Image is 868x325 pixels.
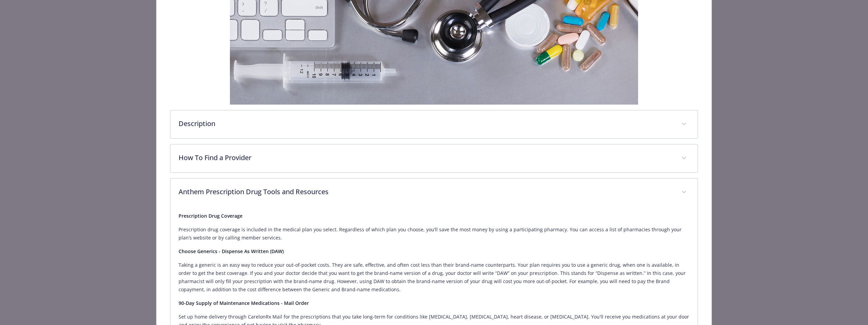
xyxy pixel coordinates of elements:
[179,187,673,197] p: Anthem Prescription Drug Tools and Resources
[179,300,309,306] strong: 90-Day Supply of Maintenance Medications - Mail Order
[170,110,697,138] div: Description
[179,226,689,242] p: Prescription drug coverage is included in the medical plan you select. Regardless of which plan y...
[179,248,284,254] strong: Choose Generics - Dispense As Written (DAW)
[179,119,673,129] p: Description
[179,153,673,163] p: How To Find a Provider
[179,261,689,294] p: Taking a generic is an easy way to reduce your out-of-pocket costs. They are safe, effective, and...
[170,179,697,206] div: Anthem Prescription Drug Tools and Resources
[179,213,243,219] strong: Prescription Drug Coverage
[170,144,697,172] div: How To Find a Provider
